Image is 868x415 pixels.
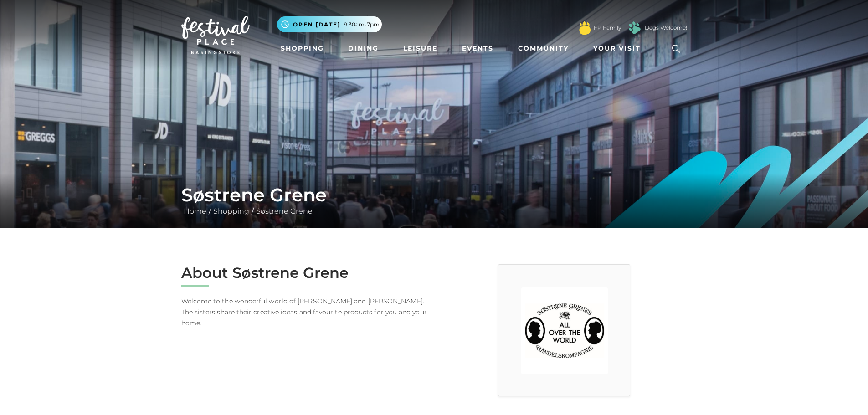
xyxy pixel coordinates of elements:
a: Events [458,40,497,57]
a: Home [181,207,209,215]
span: Open [DATE] [293,20,340,29]
button: Open [DATE] 9.30am-7pm [277,16,382,32]
div: / / [175,184,694,217]
a: Your Visit [590,40,649,57]
span: 9.30am-7pm [344,20,380,29]
span: Your Visit [593,44,641,53]
a: FP Family [594,24,621,32]
h2: About Søstrene Grene [181,264,427,282]
a: Community [514,40,572,57]
a: Søstrene Grene [254,207,315,215]
h1: Søstrene Grene [181,184,687,206]
a: Shopping [211,207,252,215]
img: Festival Place Logo [181,16,250,54]
p: Welcome to the wonderful world of [PERSON_NAME] and [PERSON_NAME]. The sisters share their creati... [181,296,427,328]
a: Leisure [400,40,441,57]
a: Dogs Welcome! [645,24,687,32]
a: Shopping [277,40,328,57]
a: Dining [344,40,382,57]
